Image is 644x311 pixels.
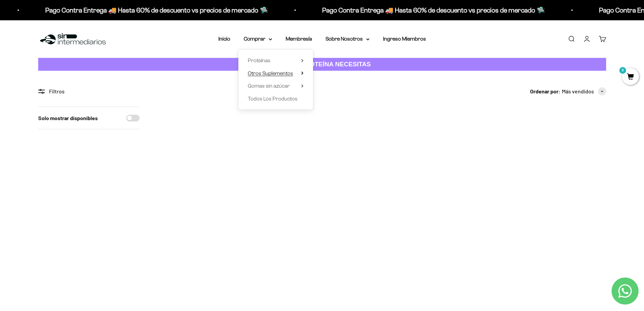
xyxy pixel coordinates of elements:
[562,87,606,96] button: Más vendidos
[248,94,304,103] a: Todos Los Productos
[326,35,369,43] summary: Sobre Nosotros
[38,114,98,123] label: Solo mostrar disponibles
[248,83,290,89] span: Gomas sin azúcar
[244,35,272,43] summary: Comprar
[286,36,312,42] a: Membresía
[248,58,270,63] span: Proteínas
[218,36,230,42] a: Inicio
[38,87,140,96] div: Filtros
[248,69,304,78] summary: Otros Suplementos
[248,82,304,90] summary: Gomas sin azúcar
[44,5,266,16] p: Pago Contra Entrega 🚚 Hasta 60% de descuento vs precios de mercado 🛸
[383,36,426,42] a: Ingreso Miembros
[619,66,627,74] mark: 0
[622,73,639,81] a: 0
[562,87,594,96] span: Más vendidos
[530,87,560,96] span: Ordenar por:
[248,70,293,76] span: Otros Suplementos
[273,61,371,68] strong: CUANTA PROTEÍNA NECESITAS
[248,96,297,102] span: Todos Los Productos
[38,58,606,71] a: CUANTA PROTEÍNA NECESITAS
[320,5,543,16] p: Pago Contra Entrega 🚚 Hasta 60% de descuento vs precios de mercado 🛸
[248,56,304,65] summary: Proteínas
